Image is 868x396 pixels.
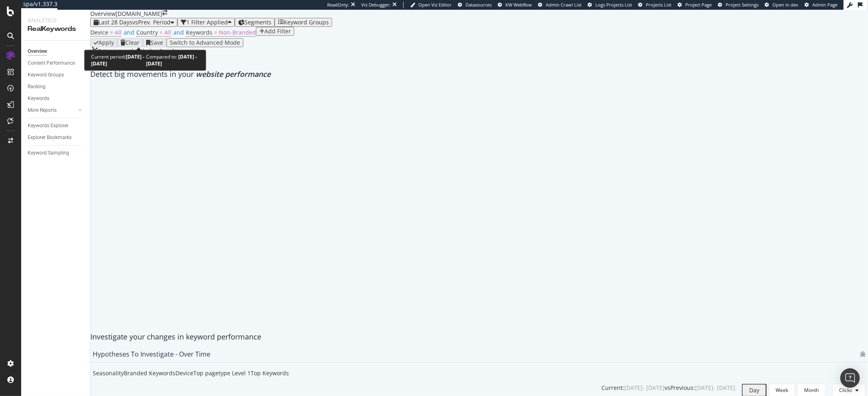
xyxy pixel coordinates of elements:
[164,28,171,36] span: All
[117,38,143,47] button: Clear
[28,149,69,157] div: Keyword Sampling
[665,384,695,392] div: vs Previous :
[177,18,235,27] button: 1 Filter Applied
[812,2,837,8] span: Admin Page
[275,18,332,27] button: Keyword Groups
[143,38,166,47] button: Save
[160,28,163,36] span: =
[418,2,452,8] span: Open Viz Editor
[28,133,84,142] a: Explorer Bookmarks
[136,28,158,36] span: Country
[90,332,868,342] div: Investigate your changes in keyword performance
[327,2,349,8] div: ReadOnly:
[251,369,289,377] div: Top Keywords
[28,71,64,79] div: Keyword Groups
[410,2,452,8] a: Open Viz Editor
[170,39,240,46] div: Switch to Advanced Mode
[90,10,116,18] div: Overview
[805,2,837,8] a: Admin Page
[235,18,275,27] button: Segments
[98,47,174,57] div: Data crossed with the Crawl
[772,2,798,8] span: Open in dev
[90,18,177,27] button: Last 28 DaysvsPrev. Period
[90,28,108,36] span: Device
[151,39,163,46] div: Save
[219,28,256,36] span: Non-Branded
[28,94,49,103] div: Keywords
[28,16,83,24] div: Analytics
[284,19,329,26] div: Keyword Groups
[91,53,146,67] div: Current period:
[146,53,197,67] b: [DATE] - [DATE]
[90,69,868,80] div: Detect big movements in your
[588,2,632,8] a: Logs Projects List
[776,387,788,394] div: Week
[162,10,167,15] div: arrow-right-arrow-left
[28,106,76,115] a: More Reports
[28,106,57,115] div: More Reports
[115,28,122,36] span: All
[718,2,759,8] a: Project Settings
[196,69,271,79] span: website performance
[860,351,866,357] div: bug
[695,384,735,392] div: [DATE] - [DATE]
[361,2,391,8] div: Viz Debugger:
[124,28,134,36] span: and
[538,2,582,8] a: Admin Crawl List
[173,28,184,36] span: and
[749,387,759,394] div: Day
[498,2,532,8] a: KW Webflow
[28,83,46,91] div: Ranking
[685,2,712,8] span: Project Page
[28,149,84,157] a: Keyword Sampling
[146,53,199,67] div: Compared to:
[505,2,532,8] span: KW Webflow
[124,369,175,377] div: Branded Keywords
[28,122,84,130] a: Keywords Explorer
[804,387,819,394] div: Month
[28,122,68,130] div: Keywords Explorer
[98,18,132,26] span: Last 28 Days
[98,39,114,46] div: Apply
[166,38,243,47] button: Switch to Advanced Mode
[601,384,624,392] div: Current:
[177,48,193,56] span: 2025 Aug. 24th
[116,10,162,18] div: [DOMAIN_NAME]
[646,2,671,8] span: Projects List
[175,369,193,377] div: Device
[28,59,84,67] a: Content Performance
[458,2,492,8] a: Datasources
[125,39,140,46] div: Clear
[595,2,632,8] span: Logs Projects List
[90,38,117,47] button: Apply
[132,18,171,26] span: vs Prev. Period
[28,94,84,103] a: Keywords
[214,28,217,36] span: =
[726,2,759,8] span: Project Settings
[28,71,84,79] a: Keyword Groups
[265,28,291,35] div: Add Filter
[466,2,492,8] span: Datasources
[840,368,860,388] div: Open Intercom Messenger
[28,24,83,34] div: RealKeywords
[678,2,712,8] a: Project Page
[245,18,271,26] span: Segments
[93,350,210,358] div: Hypotheses to Investigate - Over Time
[28,47,47,56] div: Overview
[186,28,212,36] span: Keywords
[186,19,228,26] div: 1 Filter Applied
[638,2,671,8] a: Projects List
[93,369,124,377] div: Seasonality
[193,369,251,377] div: Top pagetype Level 1
[546,2,582,8] span: Admin Crawl List
[28,83,84,91] a: Ranking
[91,53,144,67] b: [DATE] - [DATE]
[624,384,665,392] div: [DATE] - [DATE]
[28,47,84,56] a: Overview
[28,59,75,67] div: Content Performance
[256,27,294,36] button: Add Filter
[28,133,72,142] div: Explorer Bookmarks
[839,387,852,394] span: Clicks
[110,28,113,36] span: =
[174,47,203,57] button: [DATE]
